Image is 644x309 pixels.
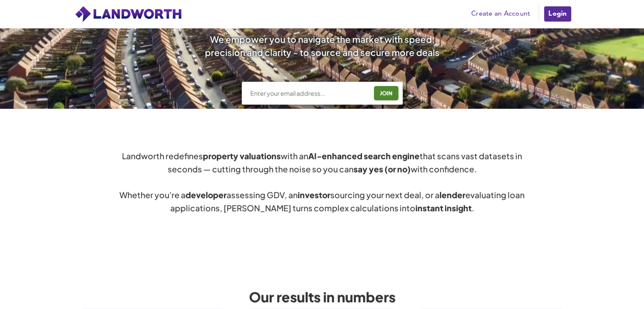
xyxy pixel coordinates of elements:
[543,6,572,22] a: Login
[467,8,534,20] a: Create an Account
[193,33,451,59] div: We empower you to navigate the market with speed, precision and clarity - to source and secure mo...
[249,89,368,97] input: Enter your email address...
[308,151,420,161] strong: AI-enhanced search engine
[298,190,330,200] strong: investor
[119,149,525,215] div: Landworth redefines with an that scans vast datasets in seconds — cutting through the noise so yo...
[376,86,396,100] div: JOIN
[415,203,472,213] strong: instant insight
[203,151,281,161] strong: property valuations
[185,190,227,200] strong: developer
[354,164,411,174] strong: say yes (or no)
[374,86,398,100] button: JOIN
[195,289,449,304] h2: Our results in numbers
[439,190,465,200] strong: lender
